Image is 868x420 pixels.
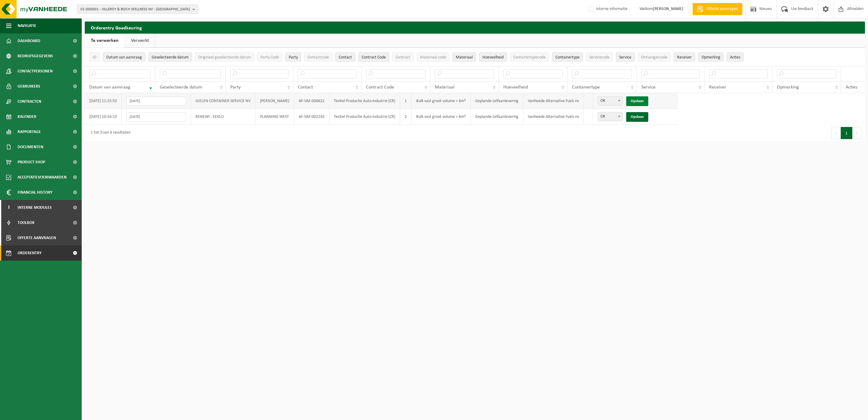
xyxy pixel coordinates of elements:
span: Contract Code [366,85,394,90]
span: OK [598,112,623,121]
button: Next [853,127,862,139]
span: 01-000001 - VILLEROY & BOCH WELLNESS NV - [GEOGRAPHIC_DATA] [81,5,190,14]
button: MateriaalMateriaal: Activate to sort [452,52,476,62]
td: Bulk vast groot volume > 6m³ [412,93,471,109]
button: Party CodeParty Code: Activate to sort [257,52,282,62]
td: [DATE] 10:54:13 [85,109,122,125]
span: Contract Code [362,55,386,60]
div: 1 tot 3 van 3 resultaten [88,128,130,138]
span: OK [598,112,622,121]
span: Contactpersonen [18,64,53,79]
button: 1 [841,127,853,139]
span: Origineel geselecteerde datum [198,55,251,60]
span: Acceptatievoorwaarden [18,170,67,185]
span: Containertype [572,85,600,90]
a: Te verwerken [85,34,125,48]
span: Party [230,85,241,90]
span: Geselecteerde datum [160,85,202,90]
button: Materiaal codeMateriaal code: Activate to sort [417,52,449,62]
button: OntvangercodeOntvangercode: Activate to sort [638,52,671,62]
span: I [6,200,12,215]
td: Textiel Productie Auto-industrie (CR) [329,93,400,109]
td: Bulk vast groot volume > 6m³ [412,109,471,125]
button: ServicecodeServicecode: Activate to sort [586,52,613,62]
span: Navigatie [18,18,36,33]
span: Containertype [555,55,580,60]
span: Gebruikers [18,79,40,94]
span: Acties [846,85,857,90]
button: Previous [831,127,841,139]
button: Acties [727,52,744,62]
span: Dashboard [18,33,40,48]
button: Origineel geselecteerde datumOrigineel geselecteerde datum: Activate to sort [195,52,254,62]
button: ContractContract: Activate to sort [392,52,414,62]
button: ContactContact: Activate to sort [335,52,355,62]
td: RENEWI - EEKLO [191,109,255,125]
button: PartyParty: Activate to sort [285,52,301,62]
span: Contactcode [307,55,329,60]
span: Hoeveelheid [503,85,528,90]
td: AF-VAF-000622 [294,93,329,109]
span: Opmerking [702,55,720,60]
strong: [PERSON_NAME] [653,7,683,11]
span: Contract [396,55,410,60]
span: Rapportage [18,124,41,139]
a: Offerte aanvragen [692,3,742,15]
span: Documenten [18,139,43,155]
span: Opmerking [777,85,799,90]
span: Materiaal [435,85,455,90]
span: Materiaal [456,55,473,60]
a: Opslaan [626,96,648,106]
span: OK [598,96,623,105]
span: Bedrijfsgegevens [18,48,53,64]
span: Offerte aanvragen [18,230,56,245]
td: Vanheede Alternative Fuels nv [523,93,584,109]
td: Textiel Productie Auto-industrie (CR) [329,109,400,125]
button: Contract CodeContract Code: Activate to sort [358,52,389,62]
button: ContactcodeContactcode: Activate to sort [304,52,332,62]
span: Receiver [677,55,692,60]
span: Ontvangercode [641,55,667,60]
button: IDID: Activate to sort [89,52,100,62]
h2: Orderentry Goedkeuring [85,22,865,33]
span: Offerte aanvragen [705,6,739,12]
span: Party Code [261,55,279,60]
td: AF-VAF-002243 [294,109,329,125]
label: Interne informatie [587,5,627,14]
td: 2 [400,109,412,125]
td: GIELEN CONTAINER SERVICE NV [191,93,255,109]
span: Receiver [709,85,726,90]
span: ID [93,55,97,60]
td: [PERSON_NAME] [255,93,294,109]
td: PLANNING WEST [255,109,294,125]
span: Party [289,55,298,60]
button: 01-000001 - VILLEROY & BOCH WELLNESS NV - [GEOGRAPHIC_DATA] [77,5,198,14]
a: Verwerkt [125,34,155,48]
button: ServiceService: Activate to sort [616,52,635,62]
button: Geselecteerde datumGeselecteerde datum: Activate to sort [148,52,192,62]
span: Service [641,85,656,90]
span: Contracten [18,94,41,109]
span: Orderentry Goedkeuring [18,245,68,261]
span: Contact [298,85,313,90]
td: 1 [400,93,412,109]
span: Geselecteerde datum [152,55,189,60]
button: ContainertypeContainertype: Activate to sort [552,52,583,62]
td: Vanheede Alternative Fuels nv [523,109,584,125]
a: Opslaan [626,112,648,122]
span: Service [619,55,631,60]
span: Toolbox [18,215,35,230]
span: Containertypecode [513,55,546,60]
button: ReceiverReceiver: Activate to sort [674,52,695,62]
td: [DATE] 11:25:53 [85,93,122,109]
td: Geplande zelfaanlevering [471,93,523,109]
span: Hoeveelheid [482,55,504,60]
td: Geplande zelfaanlevering [471,109,523,125]
span: Financial History [18,185,52,200]
button: ContainertypecodeContainertypecode: Activate to sort [510,52,549,62]
span: Contact [339,55,352,60]
span: Product Shop [18,155,45,170]
span: Datum van aanvraag [106,55,142,60]
span: Kalender [18,109,36,124]
button: HoeveelheidHoeveelheid: Activate to sort [479,52,507,62]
